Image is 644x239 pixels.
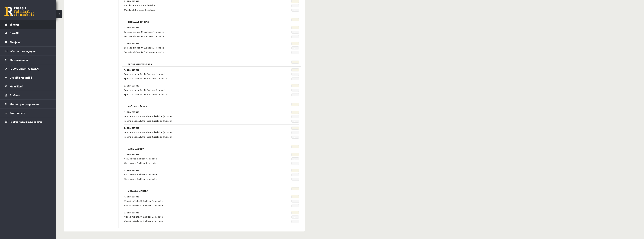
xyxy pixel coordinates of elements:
span: Sociālās zinības JK 8.a klase 1. ieskaite [124,30,164,33]
span: Vācu valoda 8.a klase 4. ieskaite [124,177,157,180]
a: Aktuāli [5,29,52,38]
span: Proktoringa izmēģinājums [10,120,42,123]
span: - [291,4,299,7]
span: Sports un veselība JK 8.a klase 3. ieskaite [124,88,167,91]
a: Ziņojumi [5,38,52,46]
legend: Maksājumi [10,82,52,91]
span: Vācu valoda 8.a klase 1. ieskaite [124,157,157,160]
span: Teātra māksla JK 8.a klase 4. ieskaite (7.klase) [124,135,172,138]
h3: 1. Semestris [124,195,269,198]
h3: 1. Semestris [124,68,269,71]
span: - [291,77,299,80]
span: Teātra māksla JK 8.a klase 3. ieskaite (7.klase) [124,131,172,134]
a: [DEMOGRAPHIC_DATA] [5,64,52,73]
span: - [291,120,299,123]
h3: 1. Semestris [124,153,269,156]
h3: 2. Semestris [124,169,269,171]
h2: Sociālās zinības [124,18,152,22]
span: - [291,136,299,139]
span: Vācu valoda 8.a klase 2. ieskaite [124,162,157,165]
a: Informatīvie ziņojumi [5,47,52,55]
a: Mācību resursi [5,55,52,64]
span: Digitālie materiāli [10,76,32,79]
h2: Vizuālā māksla [124,187,152,191]
span: - [291,200,299,203]
span: [DEMOGRAPHIC_DATA] [10,67,39,70]
span: Mācību resursi [10,58,28,61]
span: Sociālās zinības JK 8.a klase 4. ieskaite [124,51,164,54]
span: - [291,9,299,12]
span: - [291,31,299,34]
span: - [291,46,299,49]
h2: Vācu valoda [124,145,148,149]
span: - [291,178,299,181]
span: - [291,115,299,118]
h3: 2. Semestris [124,42,269,45]
span: - [291,51,299,54]
span: - [291,204,299,207]
span: Vizuālā māksla JK 8.a klase 3. ieskaite [124,215,163,218]
span: - [291,173,299,176]
span: Motivācijas programma [10,102,39,106]
span: Vācu valoda 8.a klase 3. ieskaite [124,173,157,176]
span: Atzīmes [10,93,20,97]
a: Konferences [5,108,52,117]
span: Mūzika JK 8.a klase 3. ieskaite [124,4,155,7]
a: Maksājumi [5,82,52,91]
h3: 2. Semestris [124,211,269,214]
span: Teātra māksla JK 8.a klase 2. ieskaite (7.klase) [124,119,172,122]
span: Teātra māksla JK 8.a klase 1. ieskaite (7.klase) [124,115,172,118]
h3: 2. Semestris [124,84,269,87]
a: Atzīmes [5,91,52,99]
span: - [291,215,299,219]
span: - [291,93,299,96]
span: - [291,89,299,92]
span: Sociālās zinības JK 8.a klase 3. ieskaite [124,46,164,49]
a: Sākums [5,20,52,29]
a: Rīgas 1. Tālmācības vidusskola [4,7,34,16]
h2: Teātra māksla [124,103,151,107]
h3: 1. Semestris [124,26,269,29]
a: Motivācijas programma [5,100,52,108]
span: Sociālās zinības JK 8.a klase 2. ieskaite [124,35,164,38]
a: Digitālie materiāli [5,73,52,82]
span: - [291,131,299,134]
span: Mūzika JK 8.a klase 4. ieskaite [124,8,155,11]
span: Vizuālā māksla JK 8.a klase 1. ieskaite [124,199,163,202]
span: Vizuālā māksla JK 8.a klase 2. ieskaite [124,204,163,207]
span: Sports un veselība JK 8.a klase 4. ieskaite [124,93,167,96]
span: - [291,157,299,160]
h3: 2. Semestris [124,127,269,129]
h2: Sports un veselība [124,61,156,64]
span: Konferences [10,111,25,115]
a: Proktoringa izmēģinājums [5,117,52,126]
h3: 1. Semestris [124,111,269,113]
span: Sports un veselība JK 8.a klase 1. ieskaite [124,72,167,75]
span: Vizuālā māksla JK 8.a klase 4. ieskaite [124,220,163,223]
span: - [291,162,299,165]
legend: Informatīvie ziņojumi [10,47,52,55]
span: - [291,220,299,223]
span: - [291,73,299,76]
span: - [291,35,299,38]
span: Sākums [10,23,19,26]
span: Aktuāli [10,32,19,35]
legend: Ziņojumi [10,38,52,46]
span: Sports un veselība JK 8.a klase 2. ieskaite [124,77,167,80]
